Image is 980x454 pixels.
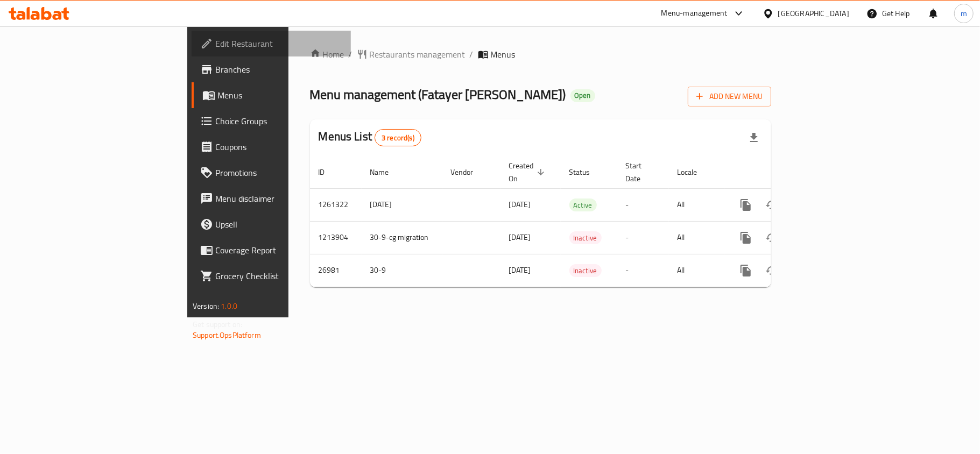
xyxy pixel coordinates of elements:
[569,199,597,211] span: Active
[192,56,351,82] a: Branches
[509,159,548,185] span: Created On
[733,225,759,251] button: more
[217,89,342,102] span: Menus
[319,129,421,146] h2: Menus List
[678,166,711,179] span: Locale
[370,48,466,61] span: Restaurants management
[570,89,595,102] div: Open
[778,8,849,19] div: [GEOGRAPHIC_DATA]
[310,156,845,287] table: enhanced table
[215,269,342,282] span: Grocery Checklist
[362,188,442,221] td: [DATE]
[192,134,351,160] a: Coupons
[192,237,351,263] a: Coverage Report
[193,299,219,313] span: Version:
[569,232,602,244] span: Inactive
[310,82,566,107] span: Menu management ( Fatayer [PERSON_NAME] )
[215,63,342,76] span: Branches
[509,230,531,244] span: [DATE]
[375,129,421,146] div: Total records count
[215,218,342,231] span: Upsell
[724,156,845,189] th: Actions
[509,263,531,277] span: [DATE]
[961,8,967,19] span: m
[470,48,474,61] li: /
[669,254,724,287] td: All
[759,192,785,218] button: Change Status
[357,48,466,61] a: Restaurants management
[192,82,351,108] a: Menus
[192,31,351,56] a: Edit Restaurant
[362,254,442,287] td: 30-9
[192,108,351,134] a: Choice Groups
[733,192,759,218] button: more
[617,188,669,221] td: -
[370,166,403,179] span: Name
[491,48,516,61] span: Menus
[733,258,759,283] button: more
[570,91,595,100] span: Open
[192,160,351,186] a: Promotions
[375,133,421,143] span: 3 record(s)
[192,186,351,211] a: Menu disclaimer
[215,244,342,257] span: Coverage Report
[221,299,237,313] span: 1.0.0
[215,140,342,153] span: Coupons
[215,166,342,179] span: Promotions
[215,37,342,50] span: Edit Restaurant
[451,166,488,179] span: Vendor
[759,258,785,283] button: Change Status
[310,48,771,61] nav: breadcrumb
[319,166,339,179] span: ID
[362,221,442,254] td: 30-9-cg migration
[759,225,785,251] button: Change Status
[215,115,342,127] span: Choice Groups
[617,254,669,287] td: -
[661,7,728,20] div: Menu-management
[509,197,531,211] span: [DATE]
[193,328,261,342] a: Support.OpsPlatform
[741,125,767,151] div: Export file
[688,87,771,107] button: Add New Menu
[192,263,351,289] a: Grocery Checklist
[669,221,724,254] td: All
[569,265,602,277] span: Inactive
[569,264,602,277] div: Inactive
[215,192,342,205] span: Menu disclaimer
[696,90,763,103] span: Add New Menu
[569,166,604,179] span: Status
[626,159,656,185] span: Start Date
[669,188,724,221] td: All
[193,317,242,331] span: Get support on:
[192,211,351,237] a: Upsell
[617,221,669,254] td: -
